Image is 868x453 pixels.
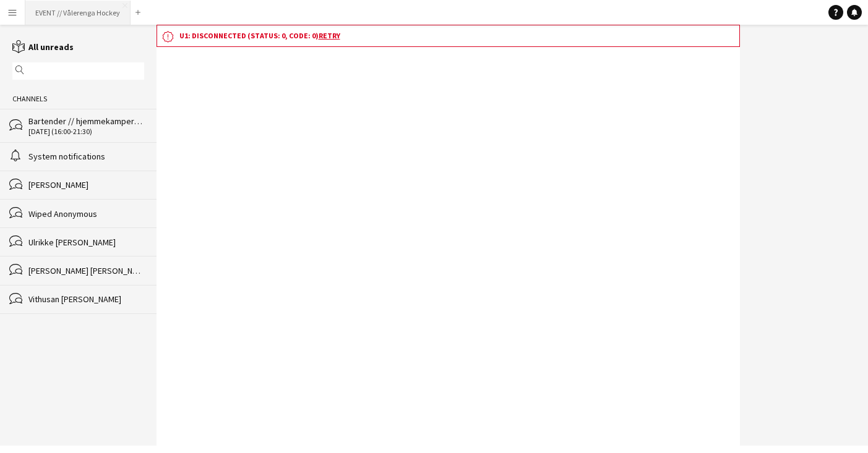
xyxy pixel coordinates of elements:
div: Wiped Anonymous [28,208,144,219]
button: EVENT // Vålerenga Hockey [25,1,131,25]
div: [PERSON_NAME] [PERSON_NAME] Emblem [28,265,144,276]
div: Bartender // hjemmekamper VIF-Hockey [28,116,144,127]
a: All unreads [12,41,74,53]
div: Ulrikke [PERSON_NAME] [28,237,144,248]
div: Vithusan [PERSON_NAME] [28,294,144,305]
div: [DATE] (16:00-21:30) [28,127,144,136]
div: System notifications [28,151,144,162]
div: [PERSON_NAME] [28,179,144,190]
h3: u1: disconnected (status: 0, code: 0) [179,30,734,41]
a: Retry [319,31,340,40]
